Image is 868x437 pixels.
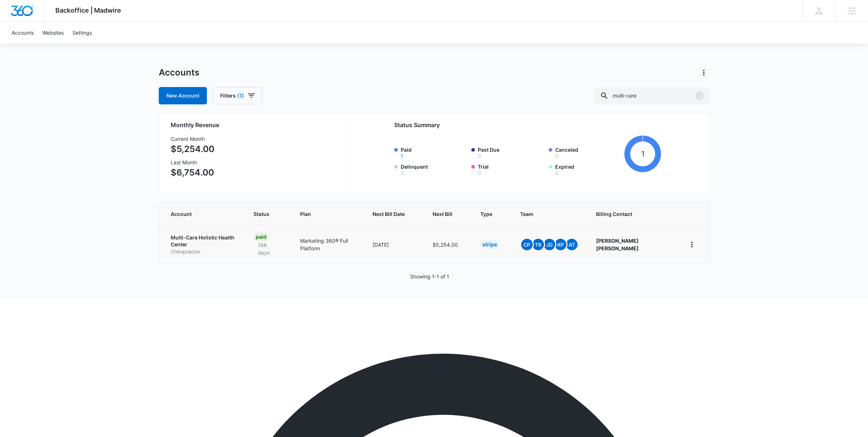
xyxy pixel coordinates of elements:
[254,233,269,241] div: Paid
[698,67,710,78] button: Actions
[596,238,639,251] strong: [PERSON_NAME] [PERSON_NAME]
[364,225,424,264] td: [DATE]
[401,153,403,159] button: Paid
[300,210,355,218] span: Plan
[159,67,199,78] h1: Accounts
[480,240,499,249] div: Stripe
[171,143,214,156] p: $5,254.00
[171,234,236,248] p: Multi-Care Holistic Health Center
[555,239,566,250] span: KP
[532,239,544,250] span: TR
[171,159,214,166] h3: Last Month
[171,121,340,129] h2: Monthly Revenue
[171,234,236,255] a: Multi-Care Holistic Health CenterChiropractor
[68,22,96,44] a: Settings
[171,248,236,255] p: Chiropractor
[373,210,405,218] span: Next Bill Date
[213,87,262,104] button: Filters(1)
[410,273,449,280] p: Showing 1-1 of 1
[566,239,578,250] span: AT
[237,93,244,98] span: (1)
[424,225,472,264] td: $5,254.00
[555,146,622,159] label: Canceled
[159,87,207,104] a: New Account
[300,237,355,252] p: Marketing 360® Full Platform
[38,22,68,44] a: Websites
[478,163,544,176] label: Trial
[171,166,214,179] p: $6,754.00
[401,163,467,176] label: Delinquent
[478,146,544,159] label: Past Due
[480,210,492,218] span: Type
[594,87,710,104] input: Search
[555,163,622,176] label: Expired
[433,210,452,218] span: Next Bill
[520,210,568,218] span: Team
[401,146,467,159] label: Paid
[394,121,661,129] h2: Status Summary
[55,7,121,14] span: Backoffice | Madwire
[7,22,38,44] a: Accounts
[686,239,698,250] button: home
[171,210,226,218] span: Account
[171,135,214,143] h3: Current Month
[544,239,555,250] span: JD
[521,239,533,250] span: CP
[641,149,644,158] tspan: 1
[254,210,272,218] span: Status
[694,90,705,101] button: Clear
[596,210,669,218] span: Billing Contact
[254,241,283,256] p: 186 days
